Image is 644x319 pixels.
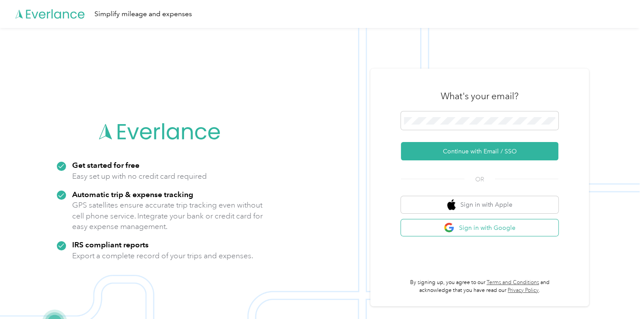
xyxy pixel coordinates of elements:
p: Easy set up with no credit card required [72,171,207,182]
strong: Get started for free [72,160,139,170]
p: Export a complete record of your trips and expenses. [72,250,253,261]
img: google logo [444,222,455,233]
button: apple logoSign in with Apple [401,196,558,213]
h3: What's your email? [441,90,519,102]
img: apple logo [447,199,456,210]
strong: IRS compliant reports [72,240,149,249]
a: Terms and Conditions [487,279,539,286]
div: Simplify mileage and expenses [94,9,192,20]
p: GPS satellites ensure accurate trip tracking even without cell phone service. Integrate your bank... [72,200,263,232]
button: Continue with Email / SSO [401,142,558,160]
span: OR [464,175,495,184]
button: google logoSign in with Google [401,219,558,236]
strong: Automatic trip & expense tracking [72,190,193,199]
p: By signing up, you agree to our and acknowledge that you have read our . [401,279,558,294]
a: Privacy Policy [508,287,539,294]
